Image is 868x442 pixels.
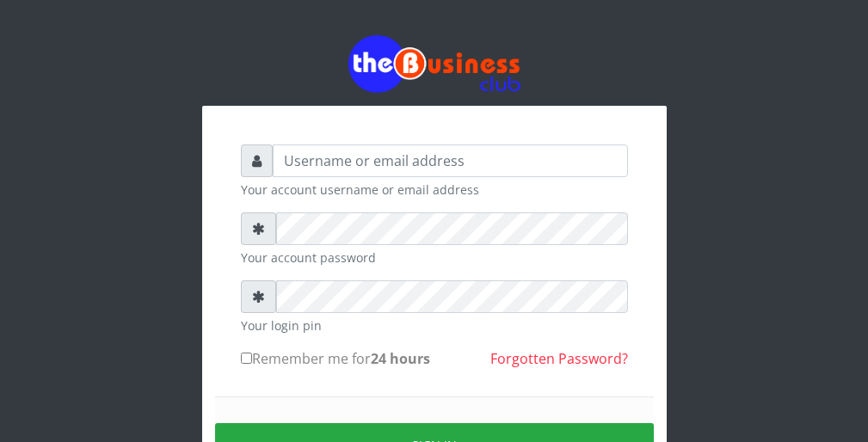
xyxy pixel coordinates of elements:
[241,181,628,199] small: Your account username or email address
[241,249,628,267] small: Your account password
[241,353,252,364] input: Remember me for24 hours
[273,144,628,177] input: Username or email address
[241,316,628,335] small: Your login pin
[371,349,430,368] b: 24 hours
[241,348,430,369] label: Remember me for
[490,349,628,368] a: Forgotten Password?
